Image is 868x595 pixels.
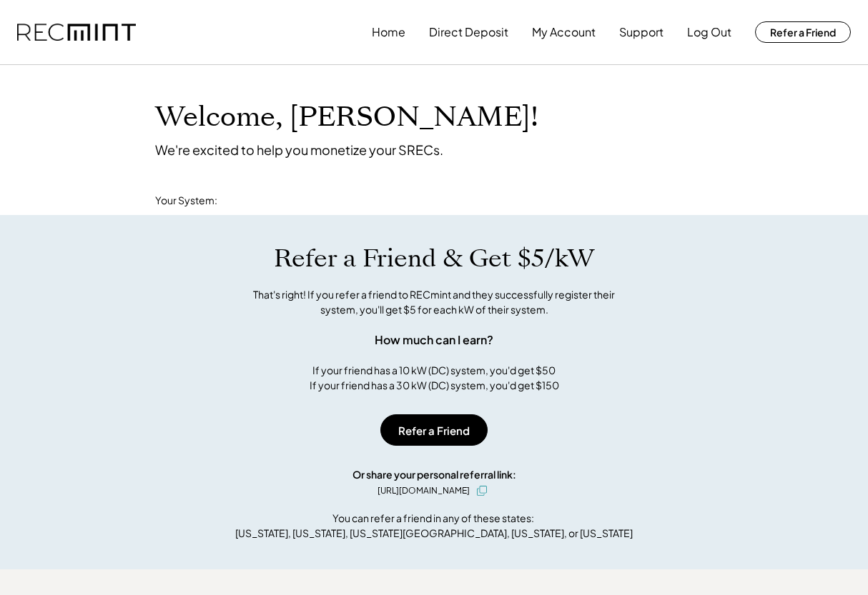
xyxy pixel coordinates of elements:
button: Support [619,18,664,46]
button: Home [372,18,405,46]
h1: Refer a Friend & Get $5/kW [274,244,594,274]
div: You can refer a friend in any of these states: [US_STATE], [US_STATE], [US_STATE][GEOGRAPHIC_DATA... [235,511,633,541]
button: Direct Deposit [429,18,508,46]
div: How much can I earn? [375,331,493,349]
button: click to copy [473,482,490,499]
div: If your friend has a 10 kW (DC) system, you'd get $50 If your friend has a 30 kW (DC) system, you... [310,363,559,393]
button: Refer a Friend [755,21,851,43]
img: recmint-logotype%403x.png [17,24,136,41]
h1: Welcome, [PERSON_NAME]! [155,101,538,134]
div: We're excited to help you monetize your SRECs. [155,141,443,158]
button: My Account [532,18,596,46]
div: Your System: [155,194,217,208]
div: [URL][DOMAIN_NAME] [378,484,470,497]
button: Log Out [687,18,731,46]
div: Or share your personal referral link: [352,467,516,482]
div: That's right! If you refer a friend to RECmint and they successfully register their system, you'l... [237,287,631,317]
button: Refer a Friend [380,414,488,446]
